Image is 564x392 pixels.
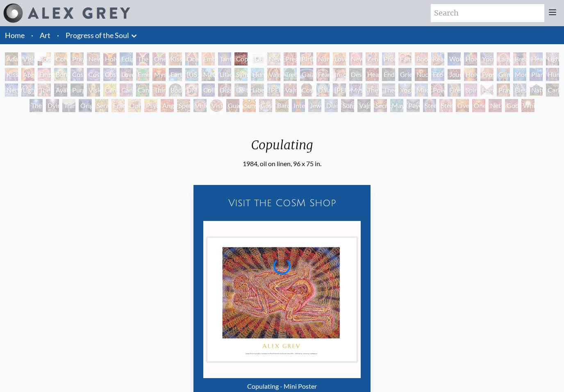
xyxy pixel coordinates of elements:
[152,52,166,65] div: One Taste
[169,83,182,97] div: Body/Mind as a Vibratory Field of Energy
[530,68,543,81] div: Planetary Prayers
[54,68,67,81] div: Bond
[210,99,223,112] div: Vision Crystal Tondo
[390,99,403,112] div: Mayan Being
[366,52,379,65] div: Zena Lotus
[546,83,559,97] div: Caring
[218,83,231,97] div: Dissectional Art for Tool's Lateralus CD
[267,83,280,97] div: [PERSON_NAME]
[70,83,84,97] div: Purging
[136,83,149,97] div: Cannabacchus
[243,137,321,159] div: Copulating
[234,52,248,65] div: Copulating
[267,52,280,65] div: Newborn
[292,99,305,112] div: Interbeing
[366,83,379,97] div: The Seer
[415,83,428,97] div: Mudra
[300,83,313,97] div: Cosmic [DEMOGRAPHIC_DATA]
[87,68,100,81] div: Cosmic Artist
[21,68,34,81] div: Aperture
[243,99,256,112] div: Sunyata
[30,99,43,112] div: The Soul Finds It's Way
[456,99,469,112] div: Oversoul
[144,99,157,112] div: Psychomicrograph of a Fractal Paisley Cherub Feather Tip
[480,52,493,65] div: Young & Old
[218,68,231,81] div: Lilacs
[349,68,362,81] div: Despair
[103,52,116,65] div: Holy Grail
[480,83,493,97] div: Hands that See
[407,99,420,112] div: Peyote Being
[431,68,444,81] div: Eco-Atlas
[54,26,62,44] li: ·
[5,31,25,40] a: Home
[349,83,362,97] div: Mystic Eye
[546,52,559,65] div: Lightweaver
[530,52,543,65] div: Healing
[382,83,395,97] div: Theologue
[161,99,174,112] div: Angel Skin
[79,99,92,112] div: Original Face
[513,68,526,81] div: Monochord
[308,99,321,112] div: Jewel Being
[103,83,116,97] div: Cannabis Mudra
[546,68,559,81] div: Human Geometry
[464,68,477,81] div: Holy Fire
[284,68,297,81] div: Tree & Person
[177,99,190,112] div: Spectral Lotus
[87,83,100,97] div: Vision Tree
[169,68,182,81] div: Earth Energies
[472,99,485,112] div: One
[513,83,526,97] div: Blessing Hand
[54,83,67,97] div: Ayahuasca Visitation
[120,83,133,97] div: Cannabis Sutra
[398,52,412,65] div: Family
[325,99,338,112] div: Diamond Being
[62,99,75,112] div: Transfiguration
[21,52,34,65] div: Visionary Origin of Language
[38,68,51,81] div: Empowerment
[284,52,297,65] div: Pregnancy
[128,99,141,112] div: Ophanic Eyelash
[5,83,18,97] div: Networks
[218,52,231,65] div: Tantra
[111,99,125,112] div: Fractal Eyes
[341,99,354,112] div: Song of Vajra Being
[431,52,444,65] div: Reading
[489,99,502,112] div: Net of Being
[357,99,371,112] div: Vajra Being
[70,52,84,65] div: Praying
[251,52,264,65] div: [DEMOGRAPHIC_DATA] Embryo
[300,52,313,65] div: Birth
[333,83,346,97] div: [PERSON_NAME]
[497,68,510,81] div: Glimpsing the Empyrean
[185,68,198,81] div: [US_STATE] Song
[70,68,84,81] div: Cosmic Creativity
[5,52,18,65] div: Adam & Eve
[513,52,526,65] div: Breathing
[251,68,264,81] div: Humming Bird
[185,83,198,97] div: DMT - The Spirit Molecule
[54,52,67,65] div: Contemplation
[202,52,215,65] div: Embracing
[439,99,453,112] div: Steeplehead 2
[415,52,428,65] div: Boo-boo
[243,159,321,169] div: 1984, oil on linen, 96 x 75 in.
[259,99,272,112] div: Cosmic Elf
[349,52,362,65] div: New Family
[316,68,330,81] div: Fear
[202,68,215,81] div: Metamorphosis
[198,190,366,216] a: Visit the CoSM Shop
[152,68,166,81] div: Mysteriosa 2
[38,83,51,97] div: The Shulgins and their Alchemical Angels
[333,68,346,81] div: Insomnia
[382,52,395,65] div: Promise
[202,83,215,97] div: Collective Vision
[448,68,461,81] div: Journey of the Wounded Healer
[136,52,149,65] div: The Kiss
[103,68,116,81] div: Cosmic Lovers
[431,4,544,22] input: Search
[66,29,129,41] a: Progress of the Soul
[448,52,461,65] div: Wonder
